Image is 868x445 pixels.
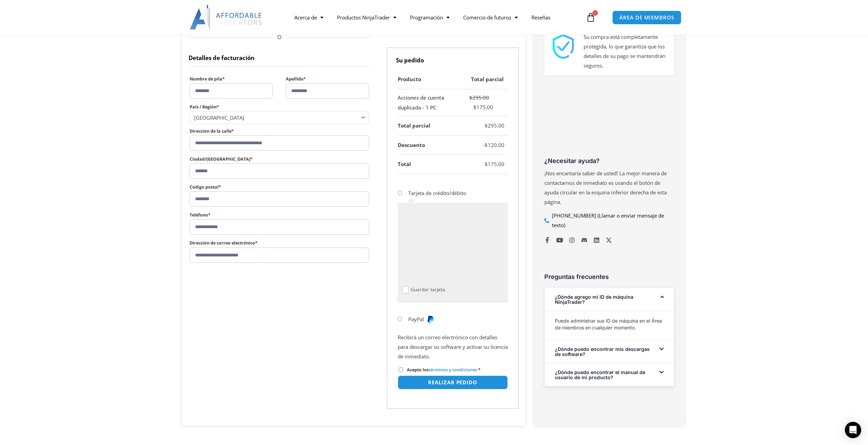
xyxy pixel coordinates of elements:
[845,422,861,438] div: Abrir Intercom Messenger
[399,368,403,372] input: Acepto lostérminos y condiciones *
[294,14,317,21] font: Acerca de
[619,14,674,21] font: ÁREA DE MIEMBROS
[288,10,584,25] nav: Menú
[398,142,425,148] font: Descuento
[398,375,508,389] button: Realizar pedido
[398,76,421,83] font: Producto
[286,76,304,82] font: Apellido
[551,34,575,58] img: 1000913 | Indicadores asequibles – NinjaTrader
[238,3,320,17] button: Comprar con GPay
[472,94,489,101] font: 295.00
[288,10,330,25] a: Acerca de
[408,190,466,196] font: Tarjeta de crédito/débito
[411,286,445,293] font: Guardar tarjeta
[189,54,254,62] font: Detalles de facturación
[555,318,662,330] font: Puede administrar sus ID de máquina en el Área de miembros en cualquier momento.
[471,76,504,83] font: Total parcial
[488,161,504,167] font: 175.00
[555,346,650,357] font: ¿Dónde puedo encontrar mis descargas de software?
[396,56,424,64] font: Su pedido
[456,10,525,25] a: Comercio de futuros
[544,157,600,164] font: ¿Necesitar ayuda?
[473,104,476,110] font: $
[401,206,502,284] iframe: Marco de entrada de pago seguro
[555,294,633,305] font: ¿Dónde agrego mi ID de máquina NinjaTrader?
[485,122,488,129] font: $
[403,10,456,25] a: Programación
[410,14,443,21] font: Programación
[544,273,609,280] font: Preguntas frecuentes
[398,334,508,360] font: Recibirá un correo electrónico con detalles para descargar su software y activar su licencia de i...
[594,10,596,15] font: 1
[545,288,674,311] div: ¿Dónde agrego mi ID de máquina NinjaTrader?
[426,315,435,324] img: PayPal
[194,114,359,121] span: Portugal
[531,14,550,21] font: Reseñas
[330,10,403,25] a: Productos NinjaTrader
[555,369,645,380] font: ¿Dónde puedo encontrar el manual de usuario de mi producto?
[485,142,488,148] font: $
[478,367,481,373] abbr: requerido
[544,104,674,155] iframe: Reseñas de clientes proporcionadas por Trustpilot
[463,14,511,21] font: Comercio de futuros
[485,161,488,167] font: $
[525,10,557,25] a: Reseñas
[337,14,390,21] font: Productos NinjaTrader
[576,8,606,27] a: 1
[552,212,664,228] font: [PHONE_NUMBER] (Llamar o enviar mensaje de texto)
[488,142,504,148] font: 120.00
[190,76,222,82] font: Nombre de pila
[545,311,674,340] div: ¿Dónde agrego mi ID de máquina NinjaTrader?
[190,104,217,110] font: País / Región
[612,11,681,25] a: ÁREA DE MIEMBROS
[483,142,485,148] font: -
[545,363,674,386] div: ¿Dónde puedo encontrar el manual de usuario de mi producto?
[190,240,255,246] font: Dirección de correo electrónico
[545,340,674,363] div: ¿Dónde puedo encontrar mis descargas de software?
[190,111,369,124] span: País / Región
[190,184,219,190] font: Código postal
[476,104,493,110] font: 175.00
[194,114,244,121] font: [GEOGRAPHIC_DATA]
[584,33,665,69] font: Su compra está completamente protegida, lo que garantiza que los detalles de su pago se mantendrá...
[469,94,472,101] font: $
[190,5,263,30] img: LogoAI | Indicadores asequibles – NinjaTrader
[398,122,430,129] font: Total parcial
[408,316,424,323] font: PayPal
[190,128,232,134] font: Dirección de la calle
[398,161,411,167] font: Total
[488,122,504,129] font: 295.00
[277,33,281,41] font: O
[428,379,477,386] font: Realizar pedido
[398,94,444,111] font: Acciones de cuenta duplicada - 1 PC
[544,170,667,205] font: ¡Nos encantaría saber de usted! La mejor manera de contactarnos de inmediato es usando el botón d...
[429,367,477,373] a: términos y condiciones
[190,156,250,162] font: Ciudad/[GEOGRAPHIC_DATA]
[190,212,208,218] font: Teléfono
[407,367,429,373] font: Acepto los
